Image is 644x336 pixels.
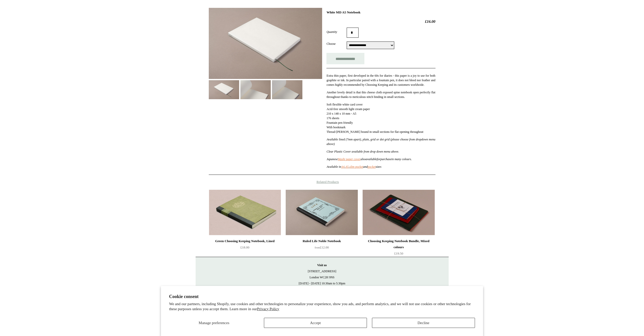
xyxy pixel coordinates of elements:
a: Ruled Life Noble Notebook Ruled Life Noble Notebook [286,190,358,235]
span: £12.00 [315,245,329,249]
a: Green Choosing Keeping Notebook, Lined £18.00 [209,238,281,259]
button: Accept [264,318,367,328]
img: White MD A5 Notebook [209,80,239,99]
p: Soft flexible white card cover Acid-free smooth light cream paper 210 x 148 x 10 mm - A5 176 shee... [326,102,435,134]
a: Green Choosing Keeping Notebook, Lined Green Choosing Keeping Notebook, Lined [209,190,281,235]
img: Green Choosing Keeping Notebook, Lined [209,190,281,235]
span: Manage preferences [199,321,229,325]
img: White MD A5 Notebook [240,80,271,99]
a: Ruled Life Noble Notebook from£12.00 [286,238,358,259]
i: in many colours. [391,157,412,161]
i: Available in , , and [326,165,368,169]
h1: White MD A5 Notebook [326,10,435,14]
a: Privacy Policy [257,307,279,311]
em: Available lined (7mm apart), plain, grid or dot grid (please choose from dropdown menu above) [326,138,435,146]
div: Green Choosing Keeping Notebook, Lined [210,238,280,244]
p: We and our partners, including Shopify, use cookies and other technologies to personalize your ex... [169,302,475,311]
a: A5 [345,165,348,169]
span: from [315,246,320,249]
i: Japanese also [326,157,365,161]
img: White MD A5 Notebook [209,8,322,79]
img: Ruled Life Noble Notebook [286,190,358,235]
div: Ruled Life Noble Notebook [287,238,356,244]
button: Decline [372,318,475,328]
div: Choosing Keeping Notebook Bundle, Mixed colours [364,238,433,250]
a: slim pocket [349,165,363,169]
p: Another lovely detail is that this cheese cloth exposed spine notebook open perfectly flat throug... [326,90,435,99]
a: Choosing Keeping Notebook Bundle, Mixed colours £19.50 [363,238,434,259]
a: pocket [368,165,376,169]
a: A4 [341,165,344,169]
label: Choose [326,41,347,46]
a: Choosing Keeping Notebook Bundle, Mixed colours Choosing Keeping Notebook Bundle, Mixed colours [363,190,434,235]
em: Clear Plastic Cover available from drop down menu above. [326,150,399,153]
img: White MD A5 Notebook [272,80,302,99]
label: Quantity [326,30,347,34]
button: Manage preferences [169,318,259,328]
a: Washi paper cover [338,157,361,161]
i: available [366,157,377,161]
span: £19.50 [394,251,403,255]
h4: Related Products [196,180,449,184]
span: £18.00 [240,245,250,249]
p: Extra thin paper, first developed in the 60s for diaries - this paper is a joy to use for both gr... [326,73,435,87]
strong: Visit us [317,263,327,267]
i: purchase [380,157,391,161]
img: Choosing Keeping Notebook Bundle, Mixed colours [363,190,434,235]
i: for [377,157,380,161]
i: sizes [376,165,381,169]
p: [STREET_ADDRESS] London WC2H 9NS [DATE] - [DATE] 10:30am to 5:30pm [DATE] 10.30am to 6pm [DATE] 1... [201,262,444,305]
h2: Cookie consent [169,294,475,299]
h2: £16.00 [326,19,435,24]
